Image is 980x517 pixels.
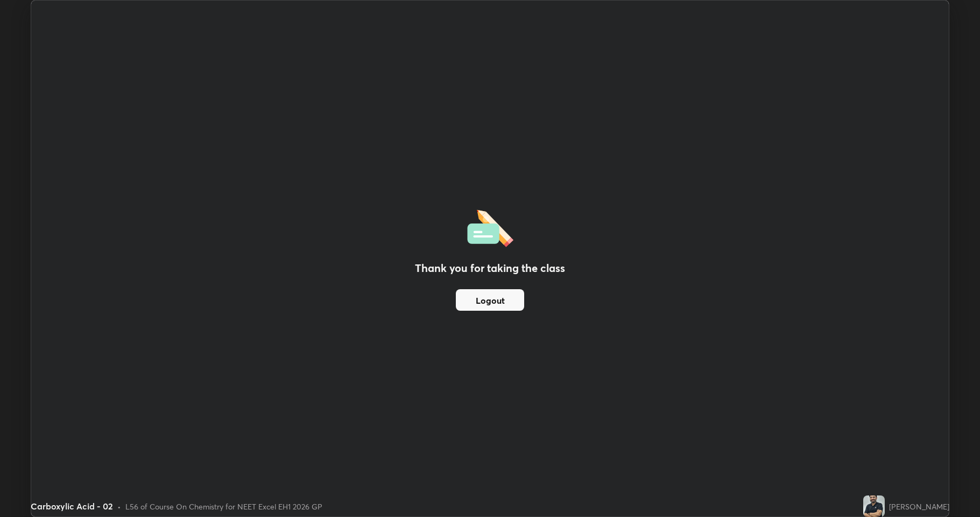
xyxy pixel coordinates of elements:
div: L56 of Course On Chemistry for NEET Excel EH1 2026 GP [125,501,322,512]
button: Logout [456,289,524,311]
img: offlineFeedback.1438e8b3.svg [467,206,513,247]
div: [PERSON_NAME] [889,501,949,512]
h2: Thank you for taking the class [415,260,565,276]
div: • [117,501,121,512]
div: Carboxylic Acid - 02 [31,500,113,513]
img: 3a61587e9e7148d38580a6d730a923df.jpg [863,495,885,517]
